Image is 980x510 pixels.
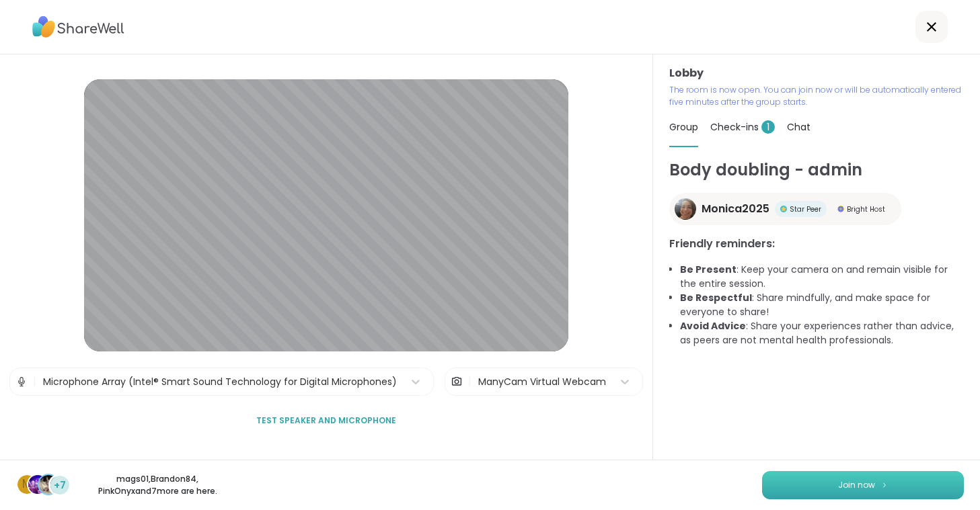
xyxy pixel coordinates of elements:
b: Be Respectful [680,291,752,304]
img: ShareWell Logomark [880,481,889,488]
span: | [33,368,36,395]
span: Check-ins [710,120,775,134]
span: | [468,368,472,395]
h3: Friendly reminders: [669,236,964,252]
img: Camera [451,368,463,395]
li: : Keep your camera on and remain visible for the entire session. [680,263,964,291]
img: ShareWell Logo [32,11,124,42]
p: The room is now open. You can join now or will be automatically entered five minutes after the gr... [669,84,964,108]
img: Brandon84 [28,475,47,494]
img: Star Peer [780,206,787,212]
span: Chat [787,120,811,134]
span: 1 [761,120,775,134]
p: mags01 , Brandon84 , PinkOnyx and 7 more are here. [82,473,233,497]
span: m [22,476,32,493]
button: Test speaker and microphone [251,407,402,435]
b: Avoid Advice [680,319,746,333]
img: Monica2025 [675,198,696,220]
b: Be Present [680,263,737,276]
img: Microphone [15,368,28,395]
a: Monica2025Monica2025Star PeerStar PeerBright HostBright Host [669,193,901,225]
h1: Body doubling - admin [669,158,964,182]
li: : Share mindfully, and make space for everyone to share! [680,291,964,319]
span: Monica2025 [702,201,769,217]
span: Join now [838,479,875,491]
span: +7 [54,478,66,493]
span: Test speaker and microphone [256,415,396,427]
img: PinkOnyx [39,475,58,494]
li: : Share your experiences rather than advice, as peers are not mental health professionals. [680,319,964,347]
span: Star Peer [790,204,821,214]
img: Bright Host [837,206,844,212]
button: Join now [762,471,964,499]
div: Microphone Array (Intel® Smart Sound Technology for Digital Microphones) [43,375,397,389]
span: Bright Host [847,204,885,214]
h3: Lobby [669,65,964,81]
div: ManyCam Virtual Webcam [478,375,606,389]
span: Group [669,120,698,134]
